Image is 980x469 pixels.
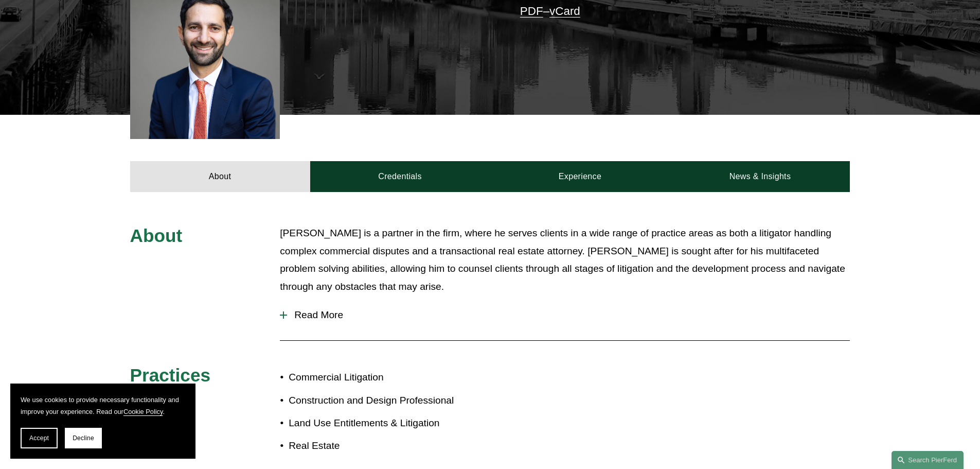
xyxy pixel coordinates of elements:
[490,161,670,192] a: Experience
[10,384,195,459] section: Cookie banner
[289,392,490,410] p: Construction and Design Professional
[670,161,850,192] a: News & Insights
[123,408,163,415] a: Cookie Policy
[289,437,490,455] p: Real Estate
[287,309,850,321] span: Read More
[520,5,543,18] a: PDF
[289,369,490,387] p: Commercial Litigation
[280,302,850,328] button: Read More
[21,394,185,418] p: We use cookies to provide necessary functionality and improve your experience. Read our .
[289,414,490,432] p: Land Use Entitlements & Litigation
[892,451,964,469] a: Search this site
[549,5,580,18] a: vCard
[29,435,49,442] span: Accept
[130,161,310,192] a: About
[130,225,183,246] span: About
[21,428,58,448] button: Accept
[65,428,102,448] button: Decline
[130,365,211,385] span: Practices
[280,224,850,296] p: [PERSON_NAME] is a partner in the firm, where he serves clients in a wide range of practice areas...
[73,435,94,442] span: Decline
[310,161,490,192] a: Credentials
